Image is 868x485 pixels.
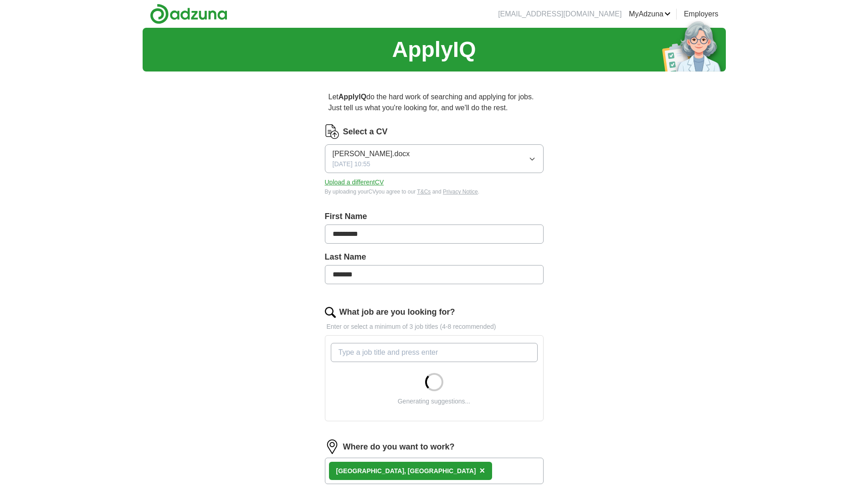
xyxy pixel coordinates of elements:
img: Adzuna logo [150,4,227,24]
span: × [479,465,485,475]
div: By uploading your CV you agree to our and . [325,188,544,196]
span: [PERSON_NAME].docx [333,148,410,159]
p: Let do the hard work of searching and applying for jobs. Just tell us what you're looking for, an... [325,88,544,117]
a: Privacy Notice [443,189,478,195]
p: Enter or select a minimum of 3 job titles (4-8 recommended) [325,322,544,332]
a: MyAdzuna [629,9,671,20]
div: Generating suggestions... [398,397,471,406]
div: [GEOGRAPHIC_DATA], [GEOGRAPHIC_DATA] [336,466,476,476]
h1: ApplyIQ [392,33,476,66]
label: First Name [325,210,544,223]
input: Type a job title and press enter [331,343,538,362]
a: Employers [684,9,719,20]
button: [PERSON_NAME].docx[DATE] 10:55 [325,144,544,173]
button: × [479,464,485,478]
a: T&Cs [417,189,431,195]
label: Last Name [325,251,544,263]
img: search.png [325,307,336,318]
li: [EMAIL_ADDRESS][DOMAIN_NAME] [498,9,621,20]
button: Upload a differentCV [325,178,384,187]
label: What job are you looking for? [339,306,455,318]
img: location.png [325,439,339,454]
strong: ApplyIQ [339,93,366,101]
label: Select a CV [343,126,388,138]
img: CV Icon [325,124,339,139]
span: [DATE] 10:55 [333,159,370,169]
label: Where do you want to work? [343,441,455,453]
